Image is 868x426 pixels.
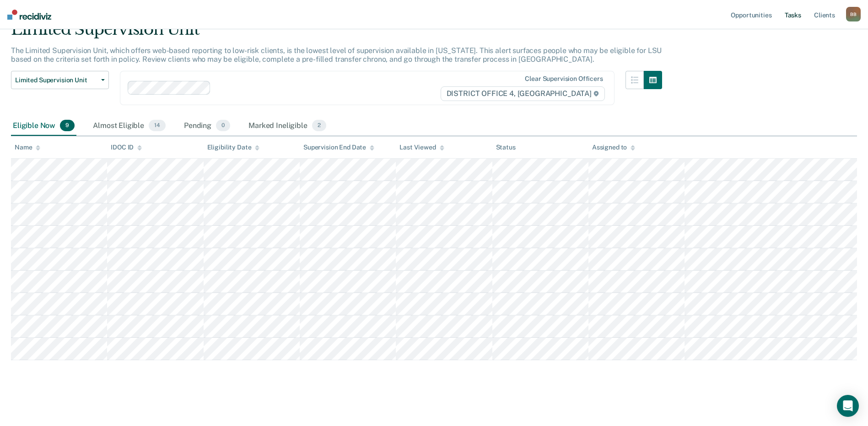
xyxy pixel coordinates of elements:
span: 14 [149,120,166,132]
span: 0 [216,120,230,132]
div: Name [15,144,40,151]
span: 2 [312,120,326,132]
div: Eligibility Date [207,144,260,151]
img: Recidiviz [7,10,51,20]
div: Pending0 [182,116,232,136]
span: DISTRICT OFFICE 4, [GEOGRAPHIC_DATA] [441,86,605,101]
div: Almost Eligible14 [91,116,167,136]
span: Limited Supervision Unit [15,76,97,84]
div: Marked Ineligible2 [247,116,328,136]
p: The Limited Supervision Unit, which offers web-based reporting to low-risk clients, is the lowest... [11,46,662,64]
div: Supervision End Date [303,144,374,151]
span: 9 [60,120,75,132]
button: Limited Supervision Unit [11,71,109,89]
div: Status [496,144,516,151]
div: Last Viewed [399,144,444,151]
div: B B [846,7,861,21]
button: BB [846,7,861,21]
div: Open Intercom Messenger [837,395,859,417]
div: Clear supervision officers [525,75,603,83]
div: Limited Supervision Unit [11,20,662,46]
div: Eligible Now9 [11,116,76,136]
div: Assigned to [592,144,635,151]
div: IDOC ID [111,144,142,151]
